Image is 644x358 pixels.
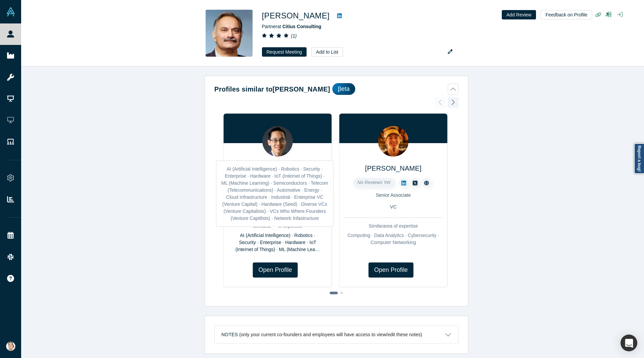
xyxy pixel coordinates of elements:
[357,180,390,185] span: No Reviews Yet
[264,180,270,185] i: ( 2 )
[221,331,238,338] h3: Notes
[344,203,443,211] div: VC
[365,165,421,172] a: [PERSON_NAME]
[634,143,644,174] a: Report a bug!
[369,262,414,278] a: Open Profile
[291,33,297,39] i: ( 1 )
[215,326,458,344] button: Notes (only your current co-founders and employees will have access to view/edit these notes)
[376,192,411,198] span: Senior Associate
[6,342,15,351] img: Natasha Lowery's Account
[253,262,298,278] a: Open Profile
[228,203,327,211] div: VC · Mentor
[259,192,296,198] span: Managing Partner
[262,24,321,29] span: Partner at
[282,24,321,29] a: Citius Consulting
[262,47,307,57] button: Request Meeting
[502,10,536,19] button: Add Review
[239,332,422,338] p: (only your current co-founders and employees will have access to view/edit these notes)
[206,10,253,57] img: Aurangzeb Khan's Profile Image
[6,7,15,16] img: Alchemist Vault Logo
[541,10,592,19] button: Feedback on Profile
[311,47,343,57] button: Add to List
[228,232,327,253] div: AI (Artificial Intelligence) · Robotics · Security · Enterprise · Hardware · IoT (Internet of Thi...
[262,126,293,157] img: Homan Yuen's Profile Image
[344,223,443,230] div: Similar area of expertise
[214,83,459,95] button: Profiles similar to[PERSON_NAME]βeta
[332,83,355,95] div: βeta
[347,233,439,245] span: Computing · Data Analytics · Cybersecurity · Computer Networking
[249,165,306,172] a: [PERSON_NAME]
[378,126,409,157] img: Charlie Kleinsmith's Profile Image
[214,84,330,94] h2: Profiles similar to [PERSON_NAME]
[228,223,327,230] div: Similar area of expertise
[262,10,330,22] h1: [PERSON_NAME]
